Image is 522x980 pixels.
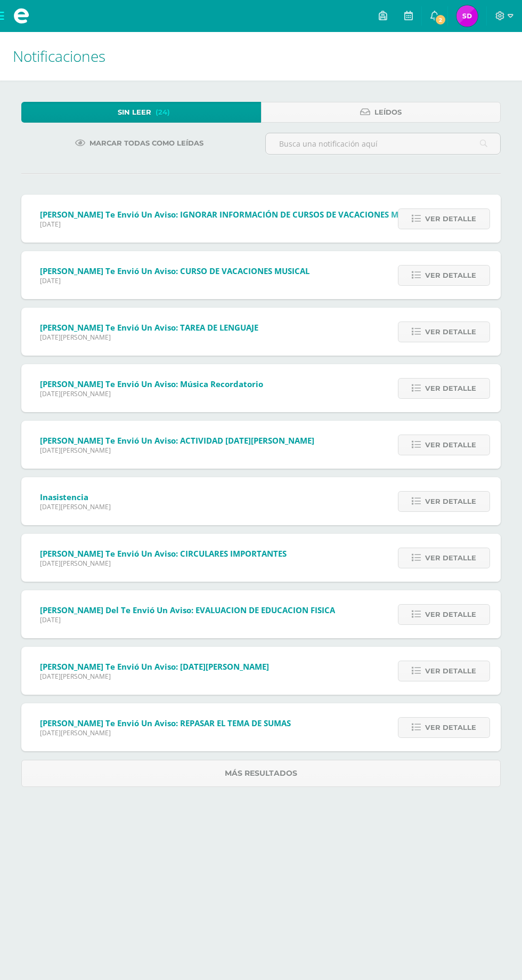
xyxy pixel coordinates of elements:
span: [DATE][PERSON_NAME] [40,446,314,455]
span: Sin leer [118,102,151,122]
span: [PERSON_NAME] te envió un aviso: Música recordatorio [40,379,263,389]
span: [DATE] [40,276,309,285]
img: f60665f7785a5583b957f85c6e1f6a97.png [456,5,478,27]
span: [PERSON_NAME] te envió un aviso: ACTIVIDAD [DATE][PERSON_NAME] [40,435,314,446]
span: Ver detalle [425,435,476,455]
span: [DATE][PERSON_NAME] [40,502,111,511]
span: Inasistencia [40,492,111,502]
span: (24) [156,102,170,122]
span: Ver detalle [425,492,476,511]
span: [PERSON_NAME] te envió un aviso: CURSO DE VACACIONES MUSICAL [40,266,309,276]
span: [PERSON_NAME] te envió un aviso: CIRCULARES IMPORTANTES [40,548,287,559]
a: Leídos [261,102,501,123]
span: [DATE] [40,615,335,624]
span: [PERSON_NAME] te envió un aviso: [DATE][PERSON_NAME] [40,661,269,672]
input: Busca una notificación aquí [266,133,500,154]
span: Ver detalle [425,379,476,398]
span: [PERSON_NAME] te envió un aviso: REPASAR EL TEMA DE SUMAS [40,718,291,728]
span: [PERSON_NAME] del te envió un aviso: EVALUACION DE EDUCACION FISICA [40,605,335,615]
span: [DATE][PERSON_NAME] [40,672,269,681]
span: [DATE][PERSON_NAME] [40,728,291,737]
span: Ver detalle [425,322,476,342]
span: Ver detalle [425,209,476,229]
span: Notificaciones [13,46,105,66]
span: [PERSON_NAME] te envió un aviso: IGNORAR INFORMACIÓN DE CURSOS DE VACACIONES MUSICALES [40,209,435,220]
span: [DATE] [40,220,435,229]
span: Marcar todas como leídas [89,133,203,153]
span: [PERSON_NAME] te envió un aviso: TAREA DE LENGUAJE [40,322,258,333]
span: Ver detalle [425,605,476,624]
span: Ver detalle [425,718,476,737]
a: Más resultados [21,760,501,787]
span: Ver detalle [425,661,476,681]
span: [DATE][PERSON_NAME] [40,389,263,398]
span: [DATE][PERSON_NAME] [40,559,287,568]
a: Marcar todas como leídas [62,133,217,154]
span: Ver detalle [425,266,476,285]
span: 2 [435,14,446,26]
span: Leídos [374,102,402,122]
a: Sin leer(24) [21,102,261,123]
span: Ver detalle [425,548,476,568]
span: [DATE][PERSON_NAME] [40,333,258,342]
